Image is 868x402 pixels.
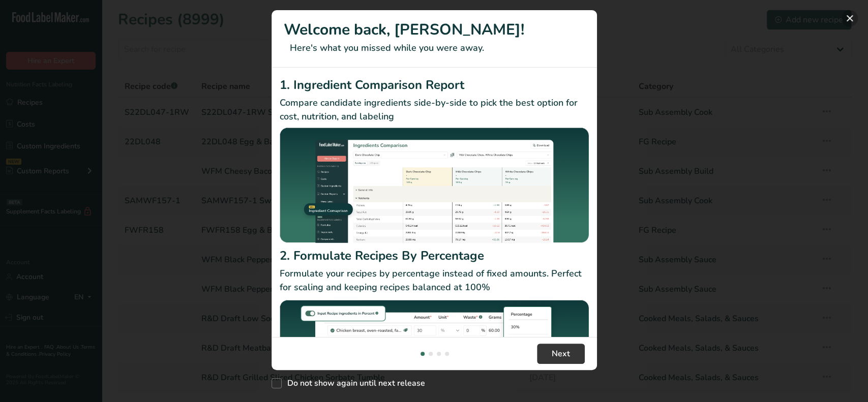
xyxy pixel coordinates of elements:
[280,246,589,265] h2: 2. Formulate Recipes By Percentage
[280,76,589,94] h2: 1. Ingredient Comparison Report
[537,344,585,364] button: Next
[552,348,570,360] span: Next
[280,267,589,294] p: Formulate your recipes by percentage instead of fixed amounts. Perfect for scaling and keeping re...
[280,96,589,123] p: Compare candidate ingredients side-by-side to pick the best option for cost, nutrition, and labeling
[280,128,589,243] img: Ingredient Comparison Report
[284,18,585,41] h1: Welcome back, [PERSON_NAME]!
[282,378,425,388] span: Do not show again until next release
[284,41,585,55] p: Here's what you missed while you were away.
